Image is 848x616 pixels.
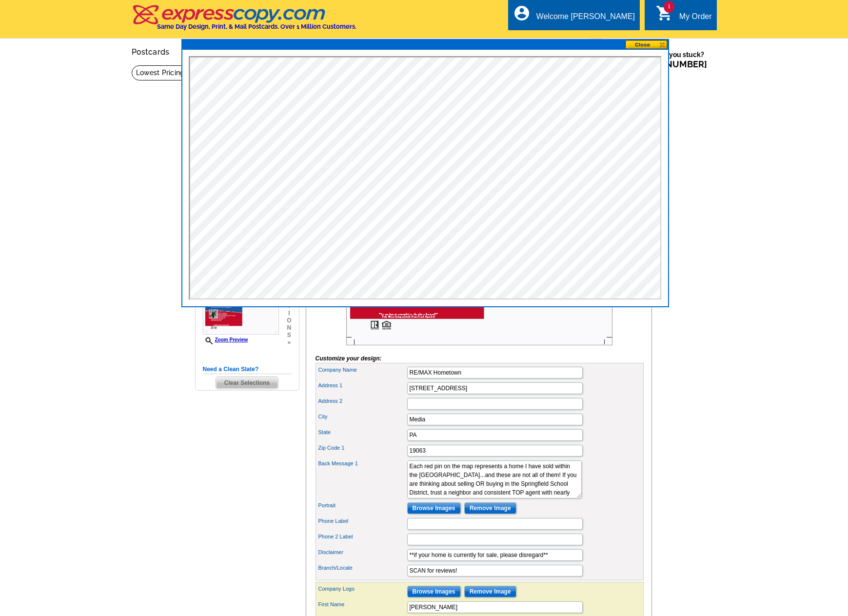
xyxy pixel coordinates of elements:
[318,381,406,390] label: Address 1
[679,12,712,26] div: My Order
[656,11,712,23] a: 1 shopping_cart My Order
[203,283,279,335] img: Z18883818_00001_2.jpg
[407,586,461,597] input: Browse Images
[464,586,516,597] input: Remove Image
[513,4,531,22] i: account_circle
[157,23,356,30] h4: Same Day Design, Print, & Mail Postcards. Over 1 Million Customers.
[318,585,406,593] label: Company Logo
[132,12,356,30] a: Same Day Design, Print, & Mail Postcards. Over 1 Million Customers.
[318,428,406,437] label: State
[611,59,707,69] span: Call
[464,502,516,514] input: Remove Image
[407,460,582,498] textarea: Each red pin on the map represents a home I have sold within the [GEOGRAPHIC_DATA]...and these ar...
[318,413,406,421] label: City
[318,564,406,572] label: Branch/Locale
[318,459,406,468] label: Back Message 1
[287,332,291,339] span: s
[116,40,185,62] a: Postcards
[536,12,635,26] div: Welcome [PERSON_NAME]
[318,517,406,525] label: Phone Label
[203,337,248,342] a: Zoom Preview
[628,59,707,69] a: [PHONE_NUMBER]
[318,501,406,510] label: Portrait
[287,310,291,317] span: i
[664,1,674,13] span: 1
[318,366,406,374] label: Company Name
[287,339,291,346] span: »
[316,355,382,362] i: Customize your design:
[318,548,406,556] label: Disclaimer
[318,397,406,405] label: Address 2
[656,4,673,22] i: shopping_cart
[407,502,461,514] input: Browse Images
[203,365,292,374] h5: Need a Clean Slate?
[216,377,278,389] span: Clear Selections
[318,533,406,541] label: Phone 2 Label
[287,317,291,324] span: o
[287,324,291,332] span: n
[318,444,406,452] label: Zip Code 1
[318,600,406,609] label: First Name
